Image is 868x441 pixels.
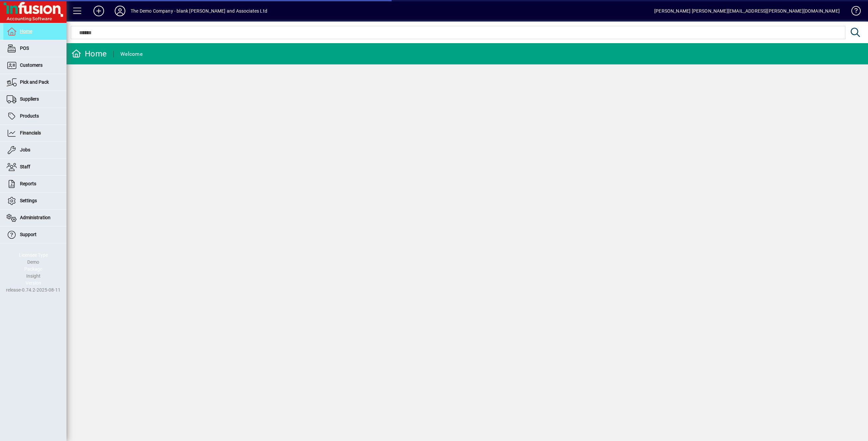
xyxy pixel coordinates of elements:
a: Settings [3,193,66,209]
span: Suppliers [20,96,39,102]
button: Profile [109,5,131,17]
span: Version [26,280,41,286]
a: Knowledge Base [846,1,860,23]
a: Suppliers [3,91,66,108]
a: Financials [3,125,66,141]
a: Products [3,108,66,125]
a: Customers [3,57,66,74]
span: Administration [20,215,51,220]
div: Welcome [120,49,143,59]
a: Pick and Pack [3,74,66,91]
a: Administration [3,210,66,226]
span: Support [20,232,37,237]
span: Financials [20,130,41,135]
span: Customers [20,62,43,68]
span: Reports [20,181,36,186]
span: Settings [20,198,37,203]
span: Pick and Pack [20,79,49,85]
a: Jobs [3,142,66,158]
div: The Demo Company - blank [PERSON_NAME] and Associates Ltd [131,6,267,16]
a: POS [3,40,66,57]
span: Package [24,266,42,272]
span: Staff [20,164,30,169]
button: Add [88,5,109,17]
span: Jobs [20,147,30,152]
span: Products [20,113,39,119]
a: Staff [3,159,66,175]
div: [PERSON_NAME] [PERSON_NAME][EMAIL_ADDRESS][PERSON_NAME][DOMAIN_NAME] [654,6,840,16]
span: Licensee Type [19,252,48,258]
a: Support [3,226,66,243]
span: Home [20,29,32,34]
span: POS [20,45,29,51]
div: Home [71,48,107,59]
a: Reports [3,176,66,192]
